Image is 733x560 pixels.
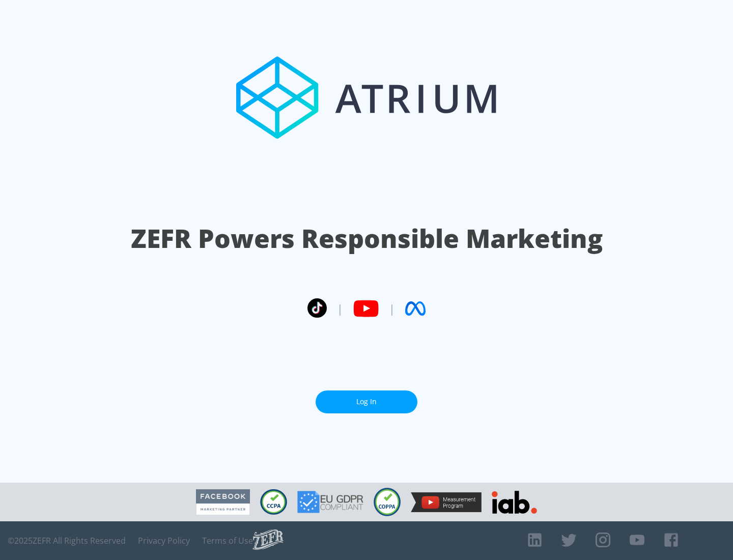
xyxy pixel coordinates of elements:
span: | [389,301,395,316]
img: COPPA Compliant [374,488,401,516]
a: Terms of Use [202,536,253,546]
img: YouTube Measurement Program [411,492,482,512]
a: Privacy Policy [138,536,190,546]
h1: ZEFR Powers Responsible Marketing [131,221,603,256]
a: Log In [316,390,417,413]
img: GDPR Compliant [297,491,363,513]
span: | [337,301,343,316]
span: © 2025 ZEFR All Rights Reserved [8,536,126,546]
img: CCPA Compliant [260,489,287,515]
img: Facebook Marketing Partner [196,489,250,515]
img: IAB [492,491,537,514]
